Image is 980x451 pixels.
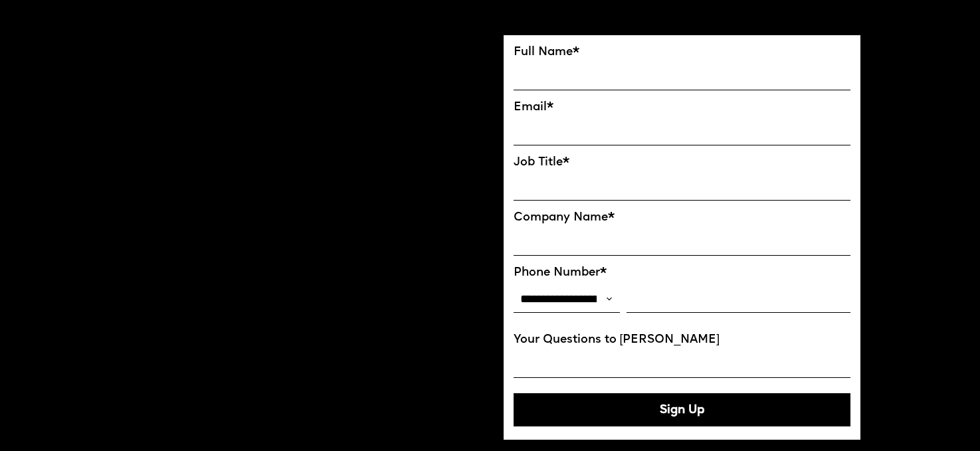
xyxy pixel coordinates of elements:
label: Full Name [514,45,851,59]
label: Your Questions to [PERSON_NAME] [514,333,851,347]
button: Sign Up [514,393,851,426]
label: Job Title [514,155,851,169]
label: Company Name [514,211,851,225]
label: Phone Number [514,266,851,280]
label: Email [514,100,851,114]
